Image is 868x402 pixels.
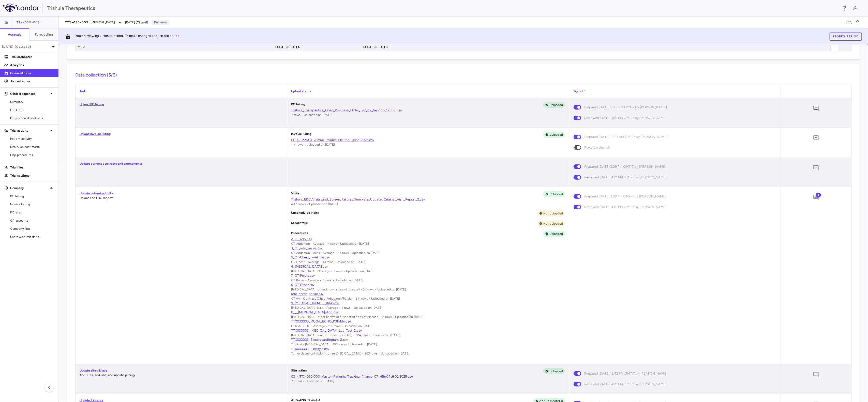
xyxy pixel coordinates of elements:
span: 70 rows • Uploaded on [DATE] [291,379,334,383]
p: Unscheduled visits [291,210,319,217]
a: TTX030003_Electrocardiogram_2.csv [291,337,565,342]
span: Not uploaded [541,221,565,226]
a: Update patient activity [80,192,113,195]
span: CT with Contrast (Chest/Abdomen/Pelvis) • 641 rows • Uploaded on [DATE] [291,297,400,300]
a: Update current contracts and amendments [80,162,143,165]
span: MUGA/ECHO - Average • 195 rows • Uploaded on [DATE] [291,324,373,328]
span: Reviewed [DATE] 4:21 PM GMT-7 by [PERSON_NAME] [584,204,667,210]
span: Uploaded [547,103,565,107]
span: Prepared [DATE] 3:09 PM GMT-7 by [PERSON_NAME] [584,164,666,169]
span: Summary [10,100,54,104]
span: Add sites, add labs, and update pricing [80,373,135,377]
span: Upload the EDC reports [80,196,113,200]
a: 6_CT-Other.csv [291,283,565,287]
p: Trial activity [10,128,48,133]
span: Patient activity [10,136,54,141]
a: 7_CT-Pelvis.csv [291,273,565,278]
span: Invoice listing [10,202,54,207]
span: AUD → USD : [291,398,307,402]
h6: Forecasting [35,32,53,37]
span: Uploaded [547,192,565,196]
span: Uploaded [547,132,565,137]
svg: Add comment [813,372,819,378]
span: Company files [10,226,54,231]
span: 114 rows • Uploaded on [DATE] [291,143,335,146]
svg: Add comment [813,105,819,111]
h6: Accruals [8,32,21,37]
span: Reviewer sign off [584,145,611,150]
span: [MEDICAL_DATA] (other known sites of disease) • 34 rows • Uploaded on [DATE] [291,288,406,291]
p: Site listing [291,368,307,374]
span: [MEDICAL_DATA] Brain - Average • 4 rows • Uploaded on [DATE] [291,306,383,310]
span: [MEDICAL_DATA] Function Tests (local lab) • 224 rows • Uploaded on [DATE] [291,333,400,337]
span: TTX-030-003 [65,20,88,24]
a: Update FX rates [80,398,103,402]
span: [MEDICAL_DATA] - Average • 3 rows • Uploaded on [DATE] [291,269,375,273]
svg: Add comment [813,194,819,200]
a: 8___[MEDICAL_DATA]-Ado.csv [291,310,565,315]
span: TTX-030-003 [17,20,40,24]
span: Tumor tissue collection (tumor [MEDICAL_DATA]) • 363 rows • Uploaded on [DATE] [291,352,410,355]
a: PPDG_PPDGL_Almac_Invoice_file_thru_June_2025.csv [291,138,565,142]
a: TTX030003_Biopsyin.csv [291,347,565,351]
p: Analytics [10,63,54,67]
p: Journal entry [10,79,54,84]
span: [MEDICAL_DATA] [91,20,115,25]
button: Add comment [812,163,820,172]
a: 9_[MEDICAL_DATA]-__Brain.csv [291,301,565,305]
span: Site & lab cost matrix [10,145,54,149]
h6: Data collection (5/6) [75,72,852,79]
p: Invoice listing [291,132,312,138]
button: Reopen period [830,33,862,41]
a: Trishula_EDC_Visits_and_Screen_Failures_Template_UpdatedOriginal_Visit_Report_2.csv [291,197,565,202]
span: 1 [816,193,821,198]
a: 2_CT-ado.csv [291,237,565,241]
p: Sign off [573,89,777,94]
span: G/l accounts [10,218,54,223]
span: CT Abdomen - Average • 4 rows • Uploaded on [DATE] [291,242,369,245]
a: 5_CT-Chest_hwAtnFu.csv [291,255,565,260]
span: Reviewed [DATE] 4:21 PM GMT-7 by [PERSON_NAME] [584,175,667,180]
p: Clinical expenses [10,91,48,96]
p: You are viewing a closed period. To make changes, reopen the period. [75,34,180,40]
span: [MEDICAL_DATA] (other known or suspected sites of disease) • 2 rows • Uploaded on [DATE] [291,315,424,319]
span: 4078 rows • Uploaded on [DATE] [291,202,338,206]
a: 4_[MEDICAL_DATA].csv [291,264,565,269]
span: Uploaded [547,369,565,374]
div: $41,463,034.18 [307,43,388,51]
a: ado_chest_pelvic.csv [291,292,565,296]
p: Company [10,186,48,190]
span: 4 rows • Uploaded on [DATE] [291,113,333,117]
p: Trial settings [10,173,54,178]
span: Uploaded [547,231,565,236]
span: FX rates [10,210,54,215]
svg: Add comment [813,165,819,171]
p: Procedures [291,231,308,237]
p: [DATE] (Closed) [2,44,50,49]
span: Users & permissions [10,235,54,239]
a: Update sites & labs [80,369,107,372]
svg: Add comment [813,135,819,141]
p: PO listing [291,102,305,108]
div: Trishula Therapeutics [47,4,839,12]
span: 3 site(s) [307,398,320,402]
span: Triplicate [MEDICAL_DATA] • 196 rows • Uploaded on [DATE] [291,343,377,346]
span: Prepared [DATE] 10:23 AM GMT-7 by [PERSON_NAME] [584,134,668,140]
span: Not uploaded [541,211,565,216]
span: Total [78,43,85,51]
p: Task [80,89,283,94]
p: Trial dashboard [10,55,54,59]
p: Trial files [10,165,54,170]
button: Add comment [812,104,820,113]
span: Prepared [DATE] 12:42 PM GMT-7 by [PERSON_NAME] [584,371,667,376]
span: Reviewed [DATE] 4:21 PM GMT-7 by [PERSON_NAME] [584,115,667,121]
a: TTX030003_[MEDICAL_DATA]_Lab_Test_2.csv [291,328,565,333]
button: Add comment [812,370,820,379]
span: [DATE] (Closed) [125,20,148,25]
a: Upload PO listing [80,102,104,106]
p: Reviewer [152,20,169,25]
span: Prepared [DATE] 3:09 PM GMT-7 by [PERSON_NAME] [584,194,666,199]
span: Prepared [DATE] 12:01 PM GMT-7 by [PERSON_NAME] [584,104,667,110]
button: Add comment [812,134,820,142]
span: Reviewed [DATE] 4:21 PM GMT-7 by [PERSON_NAME] [584,381,667,387]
